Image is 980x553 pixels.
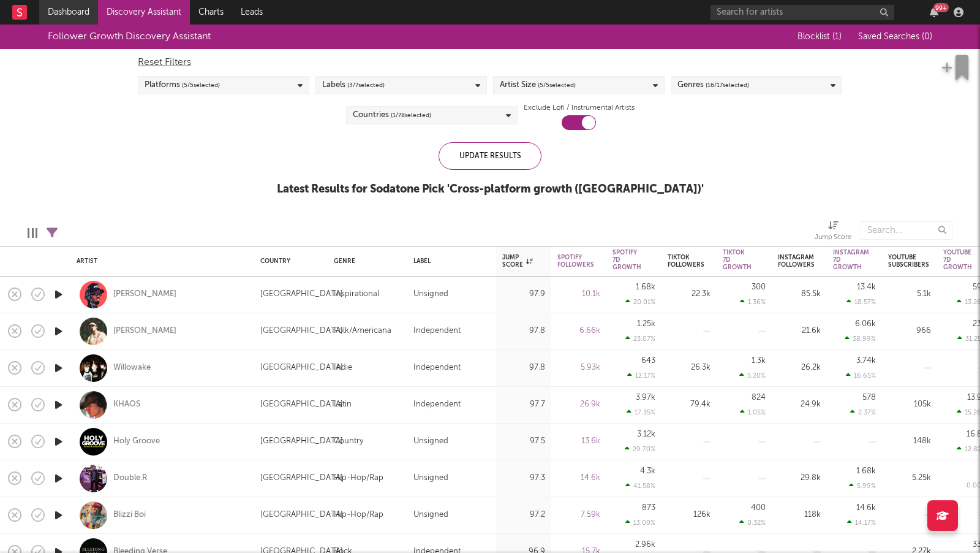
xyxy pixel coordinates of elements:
a: [PERSON_NAME] [113,289,176,300]
div: 13.6k [557,434,600,449]
div: 5.20 % [739,372,766,379]
div: Artist [77,257,242,265]
div: Genre [334,257,395,265]
a: Willowake [113,362,151,373]
div: 85.5k [778,287,821,302]
div: Unsigned [413,508,448,522]
div: 7.59k [557,508,600,522]
a: Double.R [113,473,147,484]
div: Independent [413,397,461,412]
div: Label [413,257,484,265]
div: [GEOGRAPHIC_DATA] [260,471,343,486]
div: Independent [413,360,461,375]
div: 23.07 % [625,335,655,343]
a: Holy Groove [113,436,160,447]
div: [GEOGRAPHIC_DATA] [260,324,343,338]
div: 97.8 [502,360,545,375]
div: 13.00 % [625,519,655,527]
div: Country [334,434,363,449]
div: Instagram Followers [778,254,815,269]
div: Follower Growth Discovery Assistant [48,29,211,44]
div: 18.57 % [846,298,876,306]
div: [GEOGRAPHIC_DATA] [260,397,343,412]
div: 2.96k [635,541,655,549]
div: Update Results [439,142,541,170]
div: [GEOGRAPHIC_DATA] [260,434,343,449]
div: Artist Size [500,78,576,93]
div: 5.25k [888,471,931,486]
div: 79.4k [668,397,710,412]
div: 99 + [933,3,949,12]
div: 97.2 [502,508,545,522]
div: 13.4k [857,283,876,291]
div: 26.9k [557,397,600,412]
div: 400 [751,504,766,512]
div: Spotify 7D Growth [612,249,641,271]
div: Platforms [145,78,220,93]
div: 41.58 % [625,482,655,490]
a: Blizzi Boi [113,509,146,521]
div: 126k [668,508,710,522]
label: Exclude Lofi / Instrumental Artists [524,101,635,115]
div: Instagram 7D Growth [833,249,869,271]
div: 5.93k [557,360,600,375]
div: 14.6k [856,504,876,512]
span: Blocklist [797,32,842,41]
div: 3.97k [636,394,655,402]
span: ( 16 / 17 selected) [706,78,749,93]
div: 1.05 % [740,408,766,416]
div: 6.66k [557,324,600,338]
div: 118k [778,508,821,522]
div: 21.6k [778,324,821,338]
div: 4.3k [640,467,655,475]
div: 5.1k [888,287,931,302]
div: 16.65 % [846,372,876,379]
div: Genres [677,78,749,93]
div: Jump Score [502,254,533,269]
div: 2.37 % [850,408,876,416]
div: 29.8k [778,471,821,486]
div: Inspirational [334,287,379,302]
div: 97.9 [502,287,545,302]
div: Hip-Hop/Rap [334,471,383,486]
div: Labels [322,78,385,93]
div: 0.32 % [739,519,766,527]
div: Filters(11 filters active) [47,215,58,251]
span: ( 3 / 7 selected) [347,78,385,93]
div: YouTube Subscribers [888,254,929,269]
div: 148k [888,434,931,449]
div: Country [260,257,315,265]
div: [PERSON_NAME] [113,326,176,337]
span: ( 5 / 5 selected) [538,78,576,93]
div: 14.17 % [847,519,876,527]
span: ( 0 ) [922,32,932,41]
div: 26.2k [778,360,821,375]
div: Unsigned [413,434,448,449]
div: Latin [334,397,352,412]
div: 966 [888,324,931,338]
div: 12.17 % [627,372,655,379]
div: 578 [862,394,876,402]
div: [GEOGRAPHIC_DATA] [260,508,343,522]
div: [GEOGRAPHIC_DATA] [260,360,343,375]
div: 26.3k [668,360,710,375]
div: 22.3k [668,287,710,302]
div: 1.25k [637,320,655,328]
button: Saved Searches (0) [854,32,932,42]
div: 97.8 [502,324,545,338]
div: [GEOGRAPHIC_DATA] [260,287,343,302]
div: 1.3k [752,357,766,365]
div: 38.99 % [845,335,876,343]
div: 14.6k [557,471,600,486]
div: 3.12k [637,430,655,438]
div: 97.3 [502,471,545,486]
div: 824 [752,394,766,402]
div: 3.74k [856,357,876,365]
span: Saved Searches [858,32,932,41]
input: Search... [861,221,952,240]
div: 105k [888,397,931,412]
